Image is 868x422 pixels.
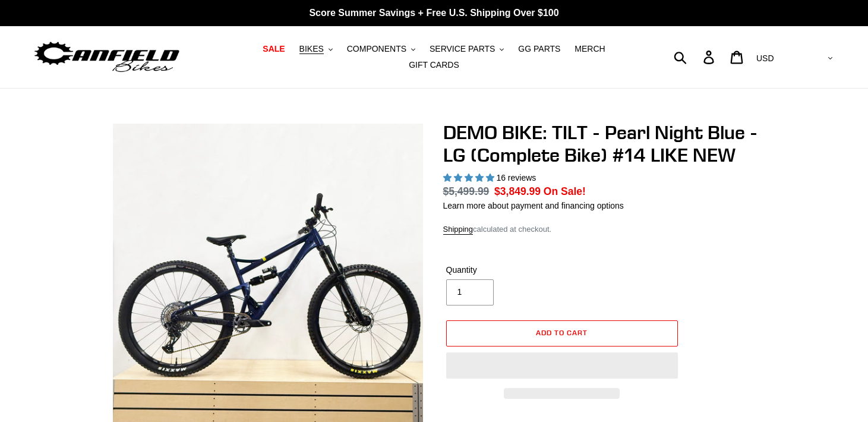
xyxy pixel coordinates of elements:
[443,173,497,182] span: 5.00 stars
[518,44,560,54] span: GG PARTS
[446,264,559,276] label: Quantity
[443,201,624,210] a: Learn more about payment and financing options
[443,185,490,197] s: $5,499.99
[443,121,758,167] h1: DEMO BIKE: TILT - Pearl Night Blue - LG (Complete Bike) #14 LIKE NEW
[544,184,586,199] span: On Sale!
[443,223,758,235] div: calculated at checkout.
[33,39,181,76] img: Canfield Bikes
[263,44,285,54] span: SALE
[496,173,536,182] span: 16 reviews
[257,41,291,57] a: SALE
[403,57,465,73] a: GIFT CARDS
[347,44,406,54] span: COMPONENTS
[299,44,324,54] span: BIKES
[494,185,541,197] span: $3,849.99
[443,225,474,235] a: Shipping
[512,41,566,57] a: GG PARTS
[536,328,588,337] span: Add to cart
[341,41,421,57] button: COMPONENTS
[680,44,711,70] input: Search
[446,320,678,347] button: Add to cart
[424,41,510,57] button: SERVICE PARTS
[575,44,605,54] span: MERCH
[409,60,459,70] span: GIFT CARDS
[293,41,339,57] button: BIKES
[430,44,495,54] span: SERVICE PARTS
[569,41,611,57] a: MERCH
